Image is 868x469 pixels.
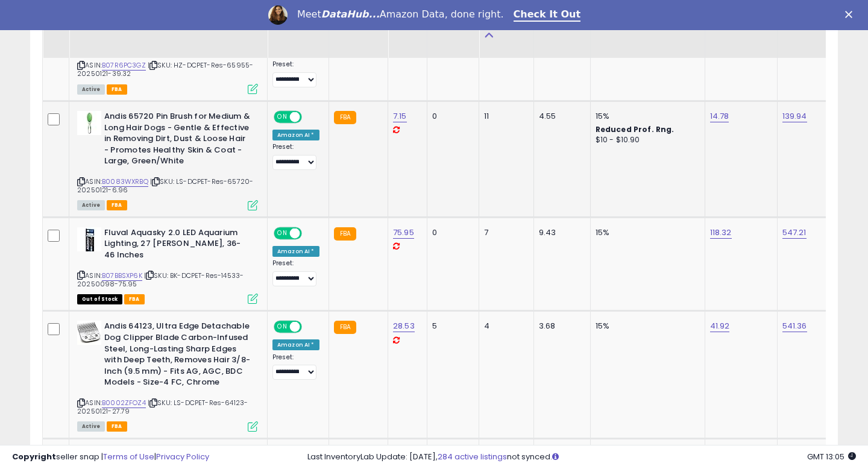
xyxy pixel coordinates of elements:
[321,8,380,20] i: DataHub...
[514,8,581,22] a: Check It Out
[845,11,857,18] div: Close
[156,451,209,462] a: Privacy Policy
[77,28,258,93] div: ASIN:
[275,112,290,122] span: ON
[275,228,290,238] span: ON
[77,200,105,210] span: All listings currently available for purchase on Amazon
[12,452,209,463] div: seller snap | |
[77,398,248,416] span: | SKU: LS-DCPET-Res-64123-20250121-27.79
[807,451,856,462] span: 2025-09-10 13:05 GMT
[102,271,142,281] a: B07BBSXP6K
[596,321,696,332] div: 15%
[539,321,581,332] div: 3.68
[272,130,319,140] div: Amazon AI *
[300,112,319,122] span: OFF
[596,111,696,122] div: 15%
[710,110,729,122] a: 14.78
[77,271,244,289] span: | SKU: BK-DCPET-Res-14533-20250098-75.95
[596,135,696,145] div: $10 - $10.90
[539,111,581,122] div: 4.55
[275,322,290,332] span: ON
[77,321,258,430] div: ASIN:
[272,259,319,286] div: Preset:
[307,452,856,463] div: Last InventoryLab Update: [DATE], not synced.
[484,321,524,332] div: 4
[272,143,319,170] div: Preset:
[710,227,732,239] a: 118.32
[432,111,470,122] div: 0
[596,124,675,134] b: Reduced Prof. Rng.
[77,111,101,135] img: 31SuvX49+kL._SL40_.jpg
[104,227,251,264] b: Fluval Aquasky 2.0 LED Aquarium Lighting, 27 [PERSON_NAME], 36-46 Inches
[77,111,258,209] div: ASIN:
[334,321,356,334] small: FBA
[297,8,504,20] div: Meet Amazon Data, done right.
[77,321,101,345] img: 518+NtEmMAL._SL40_.jpg
[107,200,127,210] span: FBA
[104,321,251,391] b: Andis 64123, Ultra Edge Detachable Dog Clipper Blade Carbon-Infused Steel, Long-Lasting Sharp Edg...
[596,227,696,238] div: 15%
[272,353,319,380] div: Preset:
[393,110,407,122] a: 7.15
[124,294,145,304] span: FBA
[334,111,356,124] small: FBA
[710,320,730,332] a: 41.92
[393,320,415,332] a: 28.53
[107,421,127,432] span: FBA
[77,294,122,304] span: All listings that are currently out of stock and unavailable for purchase on Amazon
[782,227,807,239] a: 547.21
[438,451,507,462] a: 284 active listings
[268,5,288,25] img: Profile image for Georgie
[432,227,470,238] div: 0
[300,322,319,332] span: OFF
[432,321,470,332] div: 5
[484,227,524,238] div: 7
[102,177,148,187] a: B0083WXRBQ
[300,228,319,238] span: OFF
[77,421,105,432] span: All listings currently available for purchase on Amazon
[102,398,146,408] a: B0002ZFOZ4
[77,227,101,251] img: 41mBjzLApWL._SL40_.jpg
[539,227,581,238] div: 9.43
[104,111,251,170] b: Andis 65720 Pin Brush for Medium & Long Hair Dogs - Gentle & Effective in Removing Dirt, Dust & L...
[77,227,258,303] div: ASIN:
[272,246,319,257] div: Amazon AI *
[484,111,524,122] div: 11
[12,451,56,462] strong: Copyright
[77,177,253,195] span: | SKU: LS-DCPET-Res-65720-20250121-6.96
[77,60,253,78] span: | SKU: HZ-DCPET-Res-65955-20250121-39.32
[782,320,807,332] a: 541.36
[393,227,414,239] a: 75.95
[272,339,319,350] div: Amazon AI *
[103,451,154,462] a: Terms of Use
[102,60,146,71] a: B07R6PC3GZ
[77,84,105,95] span: All listings currently available for purchase on Amazon
[272,60,319,87] div: Preset:
[334,227,356,241] small: FBA
[107,84,127,95] span: FBA
[782,110,807,122] a: 139.94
